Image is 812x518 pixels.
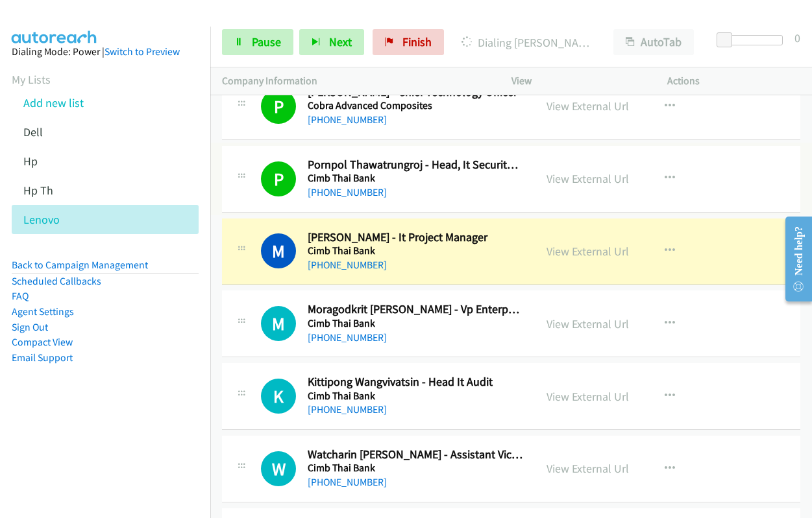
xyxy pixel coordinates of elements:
iframe: Resource Center [774,207,812,311]
button: Next [299,29,364,55]
a: Hp [23,154,38,169]
p: View [511,73,645,89]
a: View External Url [547,99,629,113]
h5: Cimb Thai Bank [308,462,523,475]
h2: Kittipong Wangvivatsin - Head It Audit [308,375,523,390]
a: My Lists [12,72,51,87]
a: Finish [373,29,444,55]
h1: M [261,306,296,341]
a: View External Url [547,461,629,476]
button: AutoTab [613,29,694,55]
a: Scheduled Callbacks [12,275,101,287]
a: [PHONE_NUMBER] [308,403,387,416]
a: Agent Settings [12,305,74,318]
a: Pause [222,29,293,55]
h2: Moragodkrit [PERSON_NAME] - Vp Enterprise Architect [308,302,523,317]
div: The call is yet to be attempted [261,306,296,341]
p: Company Information [222,73,488,89]
a: [PHONE_NUMBER] [308,259,387,271]
h5: Cimb Thai Bank [308,317,523,330]
a: View External Url [547,389,629,404]
p: Dialing [PERSON_NAME] - It Project Manager [461,34,590,51]
h1: P [261,89,296,124]
a: View External Url [547,316,629,331]
div: The call is yet to be attempted [261,379,296,414]
div: 0 [794,29,800,47]
span: Finish [402,34,432,49]
h1: P [261,161,296,196]
a: Hp Th [23,183,53,198]
a: FAQ [12,290,29,302]
h2: [PERSON_NAME] - It Project Manager [308,230,523,245]
a: [PHONE_NUMBER] [308,476,387,488]
a: Lenovo [23,212,60,227]
h2: Pornpol Thawatrungroj - Head, It Security Advisory And Assurance [308,158,523,172]
h2: Watcharin [PERSON_NAME] - Assistant Vice President It Security Advisory & Assurance [308,447,523,462]
a: Sign Out [12,321,48,333]
a: [PHONE_NUMBER] [308,113,387,126]
div: Dialing Mode: Power | [12,44,199,60]
span: Next [329,34,352,49]
a: View External Url [547,171,629,186]
h5: Cimb Thai Bank [308,390,523,403]
span: Pause [252,34,281,49]
h5: Cimb Thai Bank [308,172,523,185]
a: Back to Campaign Management [12,259,148,271]
div: The call is yet to be attempted [261,451,296,486]
a: Add new list [23,95,84,110]
h5: Cobra Advanced Composites [308,99,523,112]
p: Actions [667,73,800,89]
a: Email Support [12,351,73,364]
a: [PHONE_NUMBER] [308,186,387,198]
h5: Cimb Thai Bank [308,244,523,257]
a: Compact View [12,336,73,348]
a: [PHONE_NUMBER] [308,331,387,344]
h1: M [261,233,296,268]
h1: W [261,451,296,486]
a: Switch to Preview [105,45,180,58]
a: View External Url [547,244,629,259]
h1: K [261,379,296,414]
a: Dell [23,124,43,139]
